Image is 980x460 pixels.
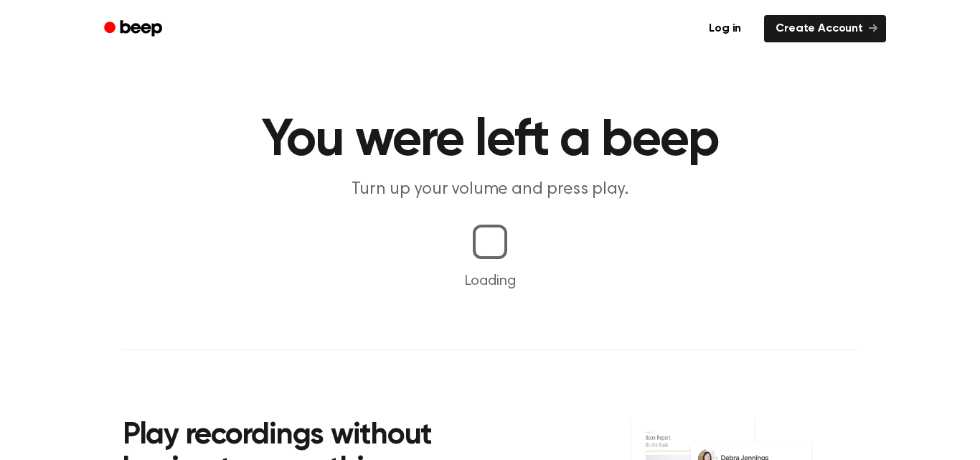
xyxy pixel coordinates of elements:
a: Beep [94,15,175,43]
p: Turn up your volume and press play. [215,178,765,202]
p: Loading [17,271,963,292]
a: Create Account [764,15,886,42]
a: Log in [694,12,755,45]
h1: You were left a beep [123,115,857,166]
